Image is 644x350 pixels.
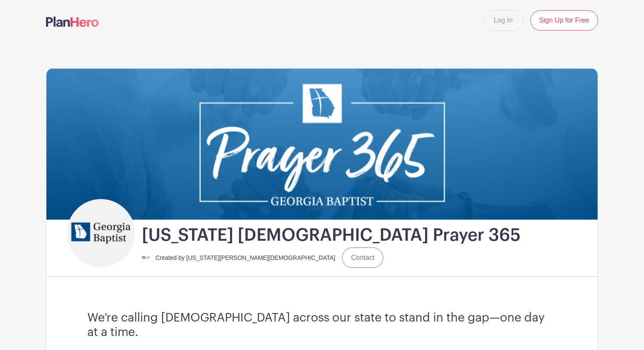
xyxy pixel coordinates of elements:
[46,68,598,219] img: Prayer%20365_930x255.jpg
[87,311,557,339] h3: We’re calling [DEMOGRAPHIC_DATA] across our state to stand in the gap—one day at a time.
[483,10,523,31] a: Log In
[530,10,598,31] a: Sign Up for Free
[69,201,133,265] img: georgia%20baptist%20logo.png
[342,248,383,268] a: Contact
[46,17,99,27] img: logo-507f7623f17ff9eddc593b1ce0a138ce2505c220e1c5a4e2b4648c50719b7d32.svg
[142,253,150,262] img: georgia%20baptist%20logo.png
[142,225,520,246] h1: [US_STATE] [DEMOGRAPHIC_DATA] Prayer 365
[155,254,335,261] small: Created by [US_STATE][PERSON_NAME][DEMOGRAPHIC_DATA]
